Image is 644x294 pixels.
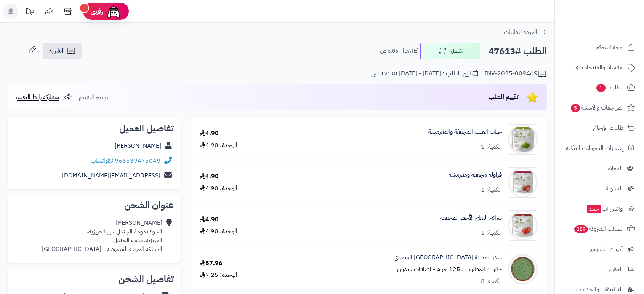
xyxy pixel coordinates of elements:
a: تحديثات المنصة [20,4,39,21]
button: مكتمل [420,43,481,59]
h2: الطلب #47613 [489,43,547,59]
a: واتساب [91,156,113,165]
small: [DATE] - 6:05 ص [380,47,418,55]
span: السلات المتروكة [574,224,624,234]
span: إشعارات التحويلات البنكية [566,143,624,153]
span: العملاء [608,163,623,174]
img: 1646021342-Greenday%20Apple%20Front-90x90.jpg [508,210,538,241]
span: لم يتم التقييم [79,93,110,102]
h2: تفاصيل الشحن [14,275,174,284]
div: الكمية: 1 [481,185,502,194]
div: 4.90 [200,129,219,138]
a: العملاء [559,159,639,177]
div: 4.90 [200,215,219,224]
small: - اضافات : بدون [397,265,435,274]
a: مشاركة رابط التقييم [15,93,72,102]
span: الفاتورة [49,46,65,56]
div: 57.96 [200,259,223,268]
a: [PERSON_NAME] [115,141,161,150]
a: [EMAIL_ADDRESS][DOMAIN_NAME] [62,171,160,180]
span: جديد [587,205,601,213]
div: تاريخ الطلب : [DATE] - [DATE] 12:30 ص [371,69,478,78]
img: ai-face.png [106,4,121,19]
a: فراولة مجففة ومقرمشة [449,171,502,179]
div: 4.90 [200,172,219,181]
a: 966539475049 [115,156,160,165]
div: [PERSON_NAME] الجوف دومة الجندل حي العزيزيه، العزيزيه، دومة الجندل المملكة العربية السعودية - [GE... [42,219,162,253]
div: الكمية: 1 [481,142,502,151]
span: طلبات الإرجاع [593,123,624,133]
span: المدونة [606,183,623,194]
a: سدر المدينة [GEOGRAPHIC_DATA] العضوي [394,253,502,262]
a: العودة للطلبات [504,27,547,37]
a: أدوات التسويق [559,240,639,258]
span: العودة للطلبات [504,27,537,37]
span: لوحة التحكم [596,42,624,53]
span: أدوات التسويق [590,244,623,254]
div: الكمية: 1 [481,228,502,237]
span: رفيق [91,7,103,16]
img: 1690052262-Seder%20Leaves%20Powder%20Organic-90x90.jpg [508,254,538,284]
div: الوحدة: 4.90 [200,141,237,150]
a: طلبات الإرجاع [559,119,639,137]
div: الكمية: 8 [481,277,502,286]
div: الوحدة: 4.90 [200,184,237,193]
img: logo-2.png [592,13,637,29]
span: الطلبات [596,82,624,93]
span: المراجعات والأسئلة [570,102,624,113]
h2: تفاصيل العميل [14,124,174,133]
img: 1646393620-Greenday%20Strawberry%20Front-90x90.jpg [508,167,538,198]
span: مشاركة رابط التقييم [15,93,59,102]
a: المراجعات والأسئلة5 [559,99,639,117]
span: 5 [570,104,580,113]
a: السلات المتروكة289 [559,220,639,238]
a: وآتس آبجديد [559,200,639,218]
a: شرائح التفاح الأحمر المجففة [440,214,502,222]
a: التقارير [559,260,639,278]
a: حبات العنب المجففة والمقرمشة [428,128,502,136]
a: الفاتورة [43,43,82,59]
span: تقييم الطلب [489,93,519,102]
div: الوحدة: 4.90 [200,227,237,236]
img: 1646160451-Greenday%20Grape%20Front-90x90.jpg [508,124,538,155]
a: إشعارات التحويلات البنكية [559,139,639,157]
a: الطلبات1 [559,78,639,97]
a: لوحة التحكم [559,38,639,56]
div: INV-2025-009469 [485,69,547,78]
h2: عنوان الشحن [14,201,174,210]
span: وآتس آب [586,203,623,214]
span: 1 [596,83,606,93]
small: - الوزن المطلوب : 125 جرام [437,265,502,274]
span: التقارير [608,264,623,275]
span: 289 [574,225,588,234]
span: الأقسام والمنتجات [582,62,624,73]
div: الوحدة: 7.25 [200,271,237,280]
a: المدونة [559,179,639,198]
